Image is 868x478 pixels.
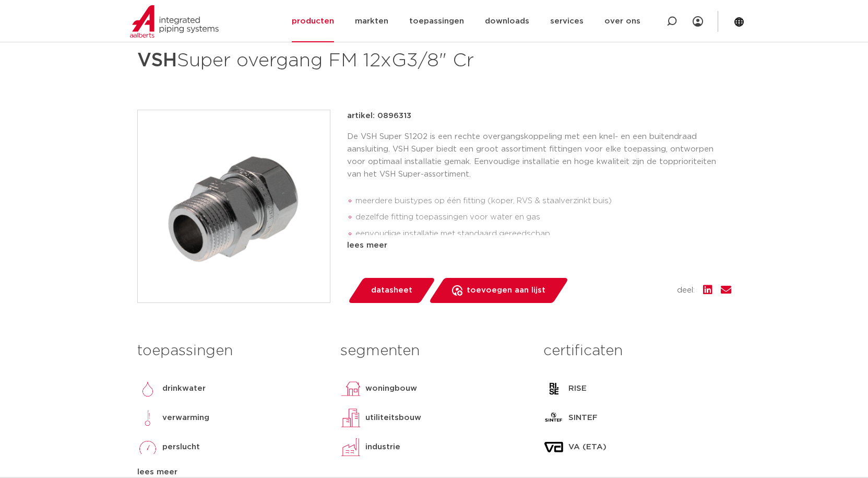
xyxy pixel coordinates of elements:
[162,412,209,424] p: verwarming
[365,382,417,395] p: woningbouw
[162,441,200,453] p: perslucht
[355,226,731,242] li: eenvoudige installatie met standaard gereedschap
[340,437,361,458] img: industrie
[162,382,206,395] p: drinkwater
[371,282,412,299] span: datasheet
[543,341,731,362] h3: certificaten
[347,278,436,303] a: datasheet
[365,441,400,453] p: industrie
[467,282,545,299] span: toevoegen aan lijst
[340,407,361,428] img: utiliteitsbouw
[355,209,731,226] li: dezelfde fitting toepassingen voor water en gas
[568,441,607,453] p: VA (ETA)
[347,110,411,122] p: artikel: 0896313
[137,437,158,458] img: perslucht
[568,382,587,395] p: RISE
[543,378,564,399] img: RISE
[340,341,528,362] h3: segmenten
[568,412,598,424] p: SINTEF
[137,341,325,362] h3: toepassingen
[138,110,330,302] img: Product Image for VSH Super overgang FM 12xG3/8" Cr
[543,437,564,458] img: VA (ETA)
[340,378,361,399] img: woningbouw
[365,412,421,424] p: utiliteitsbouw
[137,51,177,70] strong: VSH
[677,284,695,297] span: deel:
[347,239,731,252] div: lees meer
[543,407,564,428] img: SINTEF
[137,407,158,428] img: verwarming
[137,378,158,399] img: drinkwater
[347,131,731,181] p: De VSH Super S1202 is een rechte overgangskoppeling met een knel- en een buitendraad aansluiting....
[355,193,731,209] li: meerdere buistypes op één fitting (koper, RVS & staalverzinkt buis)
[137,45,529,76] h1: Super overgang FM 12xG3/8" Cr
